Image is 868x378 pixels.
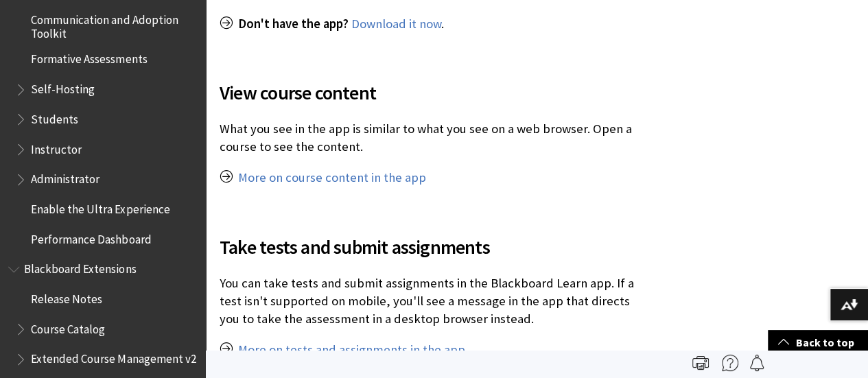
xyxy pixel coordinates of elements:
span: View course content [220,78,651,107]
a: Back to top [768,330,868,355]
span: Take tests and submit assignments [220,233,651,261]
span: Don't have the app? [238,16,349,32]
span: Enable the Ultra Experience [31,197,169,215]
span: Self-Hosting [31,78,95,96]
span: Release Notes [31,287,102,305]
p: What you see in the app is similar to what you see on a web browser. Open a course to see the con... [220,120,651,156]
span: Blackboard Extensions [24,257,136,276]
img: Follow this page [749,355,765,371]
span: Formative Assessments [31,47,147,66]
p: You can take tests and submit assignments in the Blackboard Learn app. If a test isn't supported ... [220,274,651,329]
span: Administrator [31,167,99,186]
span: Instructor [31,137,82,156]
a: Download it now [351,16,441,32]
a: More on course content in the app [238,169,426,186]
img: More help [722,355,738,371]
span: Communication and Adoption Toolkit [31,8,196,40]
a: More on tests and assignments in the app [238,342,465,358]
p: . [220,15,651,33]
span: Extended Course Management v2 [31,347,196,366]
span: Performance Dashboard [31,227,151,246]
span: Course Catalog [31,317,105,335]
img: Print [692,355,709,371]
span: Students [31,107,78,126]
